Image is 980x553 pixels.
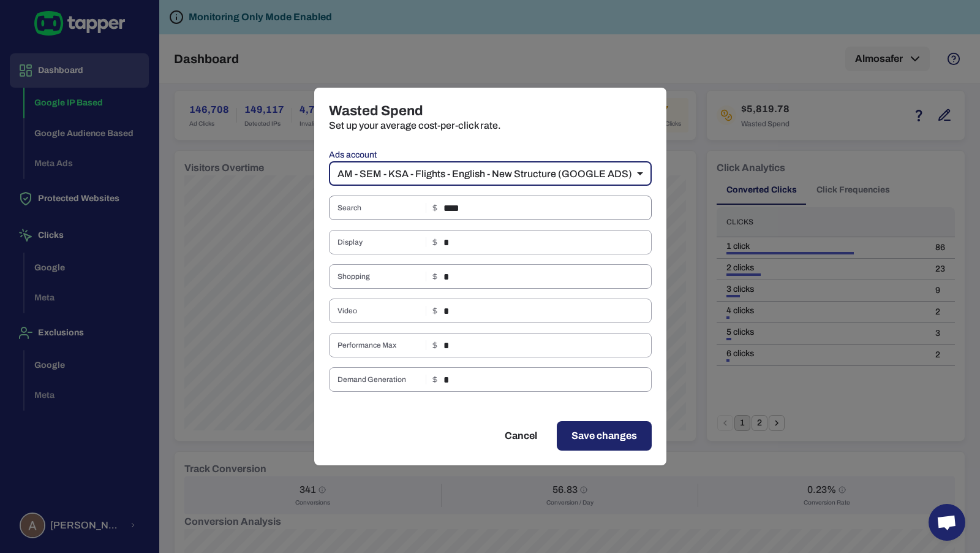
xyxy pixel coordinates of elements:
span: Search [337,203,421,213]
label: Ads account [329,149,652,161]
button: Save changes [557,421,652,451]
span: Save changes [571,429,637,443]
h4: Wasted Spend [329,102,652,120]
div: AM - SEM - KSA - Flights - English - New Structure (GOOGLE ADS) [329,161,652,186]
span: Video [337,306,421,316]
div: Open chat [929,504,965,541]
span: Display [337,237,421,247]
button: Cancel [490,421,552,451]
span: Demand Generation [337,375,421,384]
span: Shopping [337,272,421,281]
span: Performance Max [337,340,421,350]
p: Set up your average cost-per-click rate. [329,120,652,132]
